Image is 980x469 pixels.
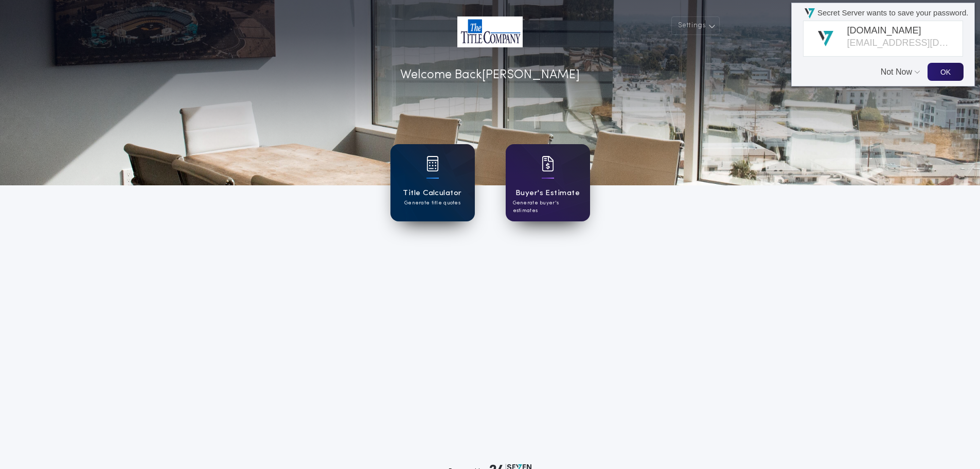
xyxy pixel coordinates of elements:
h1: Buyer's Estimate [515,187,580,199]
h1: Title Calculator [403,187,461,199]
p: Generate buyer's estimates [513,199,583,215]
a: card iconBuyer's EstimateGenerate buyer's estimates [506,144,590,221]
p: Generate title quotes [404,199,460,207]
button: Settings [671,16,720,35]
a: card iconTitle CalculatorGenerate title quotes [390,144,475,221]
img: account-logo [457,16,523,47]
img: card icon [542,156,554,171]
img: card icon [426,156,439,171]
p: Welcome Back [PERSON_NAME] [400,66,580,84]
